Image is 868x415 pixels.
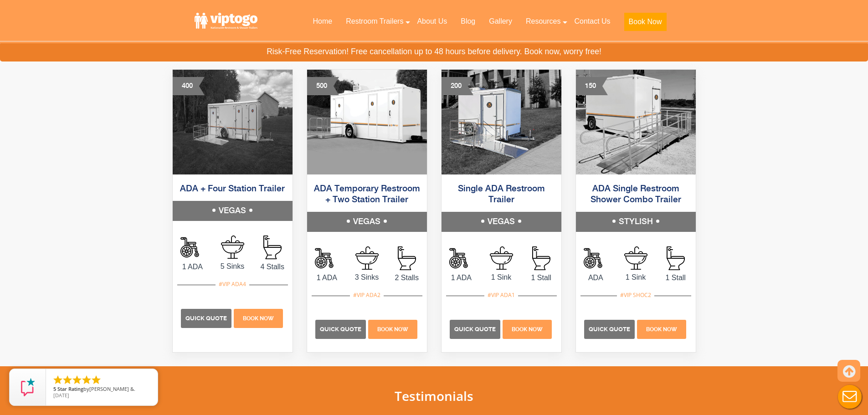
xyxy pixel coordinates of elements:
div: 150 [576,77,608,95]
a: Gallery [482,11,519,31]
span: Book Now [377,326,408,333]
a: About Us [410,11,454,31]
a: ADA Single Restroom Shower Combo Trailer [591,184,681,205]
a: Home [306,11,339,31]
a: Resources [519,11,567,31]
span: 1 ADA [442,272,482,283]
a: Book Now [233,314,284,322]
span: [DATE] [53,392,69,399]
div: #VIP ADA4 [216,278,249,290]
a: Book Now [636,325,688,333]
span: Quick Quote [320,326,361,333]
img: an icon of Shower [315,246,339,270]
span: Book Now [243,315,274,322]
a: Quick Quote [181,314,232,322]
img: Three restrooms out of which one ADA, one female and one male [307,70,427,174]
a: Book Now [367,325,419,333]
button: Live Chat [832,379,868,415]
span: 1 Sink [616,272,656,283]
span: 4 Stalls [252,261,293,272]
a: Book Now [617,11,673,36]
div: 200 [442,77,473,95]
div: 500 [307,77,339,95]
a: Book Now [502,325,553,333]
span: 1 ADA [307,272,347,283]
span: 1 Stall [521,272,561,283]
span: 5 [53,385,56,392]
a: ADA + Four Station Trailer [180,184,285,194]
img: an icon of Shower [584,246,607,270]
span: Star Rating [57,385,83,392]
li:  [52,374,63,385]
li:  [72,374,82,385]
span: 1 ADA [173,261,213,272]
button: Book Now [624,13,667,31]
img: an icon of stall [667,246,685,270]
span: 1 Stall [656,272,696,283]
h5: STYLISH [576,212,696,232]
a: ADA Temporary Restroom + Two Station Trailer [314,184,420,205]
img: an icon of sink [221,236,244,259]
h5: VEGAS [442,212,561,232]
h2: Testimonials [165,389,703,403]
img: an icon of Shower [180,236,204,259]
a: Restroom Trailers [339,11,410,31]
a: Quick Quote [584,325,636,333]
img: an icon of sink [624,246,647,270]
div: #VIP ADA2 [350,289,384,301]
img: Single ADA [442,70,561,174]
span: 3 Sinks [347,272,387,283]
span: ADA [576,272,616,283]
img: Review Rating [19,378,37,396]
span: 2 Stalls [387,272,427,283]
span: 5 Sinks [212,261,252,272]
span: by [53,386,150,393]
img: an icon of stall [398,246,416,270]
h5: VEGAS [173,201,293,221]
li:  [81,374,92,385]
a: Contact Us [567,11,617,31]
span: 1 Sink [481,272,521,283]
span: Quick Quote [589,326,630,333]
span: Book Now [646,326,677,333]
li:  [62,374,73,385]
span: [PERSON_NAME] &. [89,385,135,392]
div: #VIP ADA1 [484,289,518,301]
img: ADA Single Restroom Shower Combo Trailer [576,70,696,174]
img: an icon of stall [263,236,282,259]
a: Blog [454,11,482,31]
span: Book Now [512,326,543,333]
img: an icon of sink [355,246,379,270]
a: Quick Quote [315,325,367,333]
a: Quick Quote [450,325,501,333]
span: Quick Quote [454,326,496,333]
h5: VEGAS [307,212,427,232]
img: an icon of sink [490,246,513,270]
li:  [91,374,102,385]
img: an icon of Shower [449,246,473,270]
span: Quick Quote [185,315,227,322]
div: #VIP SHOC2 [617,289,654,301]
a: Single ADA Restroom Trailer [458,184,545,205]
img: An outside photo of ADA + 4 Station Trailer [173,70,293,174]
div: 400 [173,77,205,95]
img: an icon of stall [532,246,550,270]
